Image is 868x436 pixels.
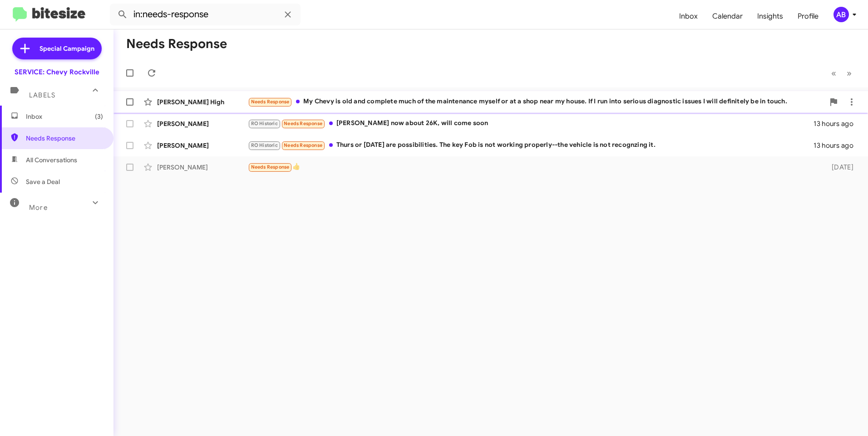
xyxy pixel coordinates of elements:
div: [PERSON_NAME] [157,141,248,150]
span: Needs Response [284,121,322,126]
a: Calendar [705,3,750,29]
div: 13 hours ago [814,119,861,128]
span: Labels [29,91,55,99]
input: Search [110,4,301,25]
span: Inbox [26,112,103,121]
span: Needs Response [284,142,322,148]
span: All Conversations [26,155,77,165]
span: Needs Response [26,134,103,143]
h1: Needs Response [126,37,227,51]
div: Thurs or [DATE] are possibilities. The key Fob is not working properly--the vehicle is not recogn... [248,140,814,150]
div: [DATE] [817,163,861,172]
span: Save a Deal [26,177,60,186]
a: Insights [750,3,790,29]
button: AB [826,7,858,22]
span: « [831,68,836,79]
div: 👍 [248,162,817,172]
a: Special Campaign [12,38,102,59]
span: Needs Response [251,99,290,105]
div: AB [833,7,849,22]
span: » [847,68,852,79]
div: [PERSON_NAME] now about 26K, will come soon [248,118,814,129]
span: RO Historic [251,142,278,148]
div: My Chevy is old and complete much of the maintenance myself or at a shop near my house. If I run ... [248,97,824,107]
button: Next [841,64,857,82]
span: RO Historic [251,121,278,126]
span: Special Campaign [39,44,94,53]
a: Inbox [672,3,705,29]
nav: Page navigation example [826,64,857,82]
button: Previous [826,64,842,82]
a: Profile [790,3,826,29]
div: 13 hours ago [814,141,861,150]
span: More [29,203,48,212]
div: SERVICE: Chevy Rockville [15,68,99,77]
div: [PERSON_NAME] [157,163,248,172]
div: [PERSON_NAME] High [157,97,248,107]
span: (3) [95,112,103,121]
span: Needs Response [251,164,290,170]
div: [PERSON_NAME] [157,119,248,128]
